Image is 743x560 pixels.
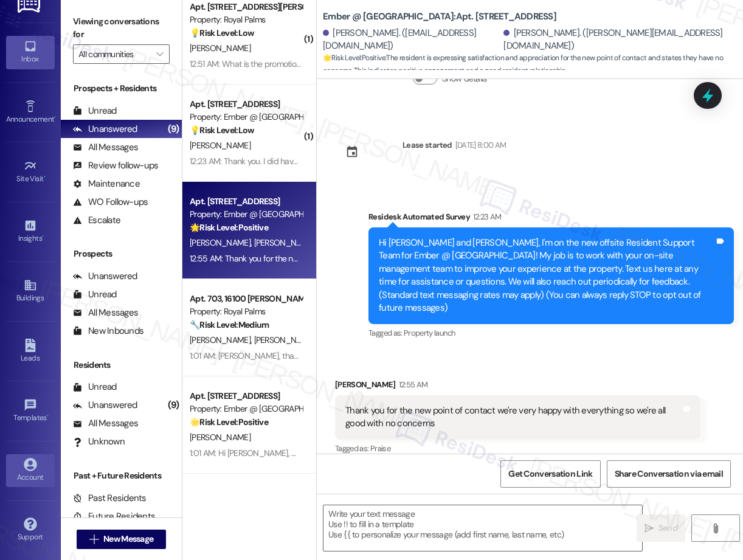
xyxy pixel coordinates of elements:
[190,125,254,136] strong: 💡 Risk Level: Low
[190,58,475,69] div: 12:51 AM: What is the promotion of a year of free rent? How does this event work?
[190,319,269,330] strong: 🔧 Risk Level: Medium
[190,43,251,54] span: [PERSON_NAME]
[73,270,137,283] div: Unanswered
[190,98,302,111] div: Apt. [STREET_ADDRESS]
[254,237,315,248] span: [PERSON_NAME]
[73,178,140,190] div: Maintenance
[73,510,155,523] div: Future Residents
[190,140,251,151] span: [PERSON_NAME]
[190,292,302,305] div: Apt. 703, 16100 [PERSON_NAME] Pass
[190,334,254,345] span: [PERSON_NAME]
[403,139,452,151] div: Lease started
[370,443,390,454] span: Praise
[500,460,600,488] button: Get Conversation Link
[42,232,44,241] span: •
[73,196,148,209] div: WO Follow-ups
[6,454,55,487] a: Account
[190,111,302,123] div: Property: Ember @ [GEOGRAPHIC_DATA]
[73,288,117,301] div: Unread
[658,522,677,534] span: Send
[190,305,302,318] div: Property: Royal Palms
[368,324,734,342] div: Tagged as:
[190,195,302,208] div: Apt. [STREET_ADDRESS]
[61,359,182,372] div: Residents
[6,335,55,368] a: Leads
[78,44,150,64] input: All communities
[508,468,592,480] span: Get Conversation Link
[6,275,55,308] a: Buildings
[190,253,603,264] div: 12:55 AM: Thank you for the new point of contact we're very happy with everything so we're all go...
[73,306,138,319] div: All Messages
[190,390,302,403] div: Apt. [STREET_ADDRESS]
[6,395,55,427] a: Templates •
[190,13,302,26] div: Property: Royal Palms
[442,72,487,85] label: Show details
[47,412,49,420] span: •
[190,448,672,458] div: 1:01 AM: Hi [PERSON_NAME], welcome to the community! I'm glad to assist—please don’t hesitate to ...
[73,159,158,172] div: Review follow-ups
[396,378,428,391] div: 12:55 AM
[73,381,117,393] div: Unread
[190,432,251,443] span: [PERSON_NAME]
[323,52,743,78] span: : The resident is expressing satisfaction and appreciation for the new point of contact and state...
[73,123,137,136] div: Unanswered
[190,237,254,248] span: [PERSON_NAME]
[190,208,302,221] div: Property: Ember @ [GEOGRAPHIC_DATA]
[323,27,500,53] div: [PERSON_NAME]. ([EMAIL_ADDRESS][DOMAIN_NAME])
[404,328,455,338] span: Property launch
[73,141,138,154] div: All Messages
[61,247,182,260] div: Prospects
[89,534,98,544] i: 
[190,222,268,233] strong: 🌟 Risk Level: Positive
[607,460,731,488] button: Share Conversation via email
[345,404,681,430] div: Thank you for the new point of contact we're very happy with everything so we're all good with no...
[156,49,163,59] i: 
[6,215,55,248] a: Insights •
[6,36,55,69] a: Inbox
[335,440,700,457] div: Tagged as:
[61,82,182,95] div: Prospects + Residents
[165,120,182,139] div: (9)
[254,334,315,345] span: [PERSON_NAME]
[73,435,125,448] div: Unknown
[73,399,137,412] div: Unanswered
[54,113,56,122] span: •
[73,417,138,430] div: All Messages
[615,468,723,480] span: Share Conversation via email
[335,378,700,395] div: [PERSON_NAME]
[190,27,254,38] strong: 💡 Risk Level: Low
[645,524,654,533] i: 
[379,237,714,315] div: Hi [PERSON_NAME] and [PERSON_NAME], I'm on the new offsite Resident Support Team for Ember @ [GEO...
[6,514,55,547] a: Support
[73,492,147,505] div: Past Residents
[452,139,506,151] div: [DATE] 8:00 AM
[190,417,268,427] strong: 🌟 Risk Level: Positive
[73,325,143,337] div: New Inbounds
[503,27,734,53] div: [PERSON_NAME]. ([PERSON_NAME][EMAIL_ADDRESS][DOMAIN_NAME])
[323,53,385,63] strong: 🌟 Risk Level: Positive
[711,524,720,533] i: 
[470,210,502,223] div: 12:23 AM
[190,156,337,167] div: 12:23 AM: Thank you. I did have a question
[61,469,182,482] div: Past + Future Residents
[44,173,46,181] span: •
[190,1,302,13] div: Apt. [STREET_ADDRESS][PERSON_NAME]
[165,396,182,415] div: (9)
[637,514,685,542] button: Send
[73,105,117,117] div: Unread
[6,156,55,188] a: Site Visit •
[323,10,556,23] b: Ember @ [GEOGRAPHIC_DATA]: Apt. [STREET_ADDRESS]
[368,210,734,227] div: Residesk Automated Survey
[73,214,120,227] div: Escalate
[103,533,153,545] span: New Message
[73,12,170,44] label: Viewing conversations for
[190,403,302,415] div: Property: Ember @ [GEOGRAPHIC_DATA]
[77,530,167,549] button: New Message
